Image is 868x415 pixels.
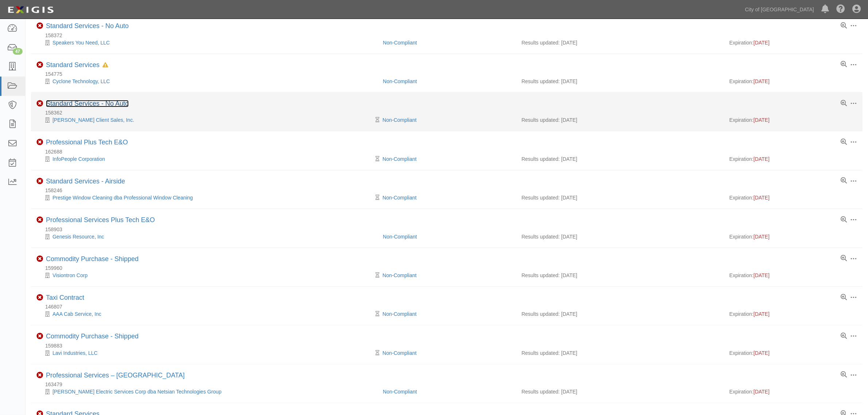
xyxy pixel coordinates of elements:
span: [DATE] [754,272,770,278]
div: Expiration: [729,39,857,46]
div: Expiration: [729,194,857,201]
span: [DATE] [754,117,770,123]
span: [DATE] [754,40,770,46]
div: Expiration: [729,272,857,279]
i: Pending Review [375,311,379,317]
div: AAA Cab Service, Inc [36,310,377,318]
a: View results summary [841,294,847,301]
a: [PERSON_NAME] Client Sales, Inc. [52,117,134,123]
a: View results summary [841,139,847,146]
i: Non-Compliant [36,294,43,301]
i: Non-Compliant [36,372,43,379]
a: Non-Compliant [383,234,417,240]
a: Non-Compliant [382,311,416,317]
div: Results updated: [DATE] [522,78,719,85]
a: Speakers You Need, LLC [52,40,110,46]
i: Pending Review [375,117,379,123]
div: 158372 [36,32,863,39]
i: Non-Compliant [36,100,43,107]
div: Standard Services - Airside [46,178,125,186]
span: [DATE] [754,78,770,84]
div: Franklin Covey Client Sales, Inc. [36,116,377,124]
div: Expiration: [729,349,857,357]
div: 159960 [36,264,863,272]
a: City of [GEOGRAPHIC_DATA] [742,2,818,17]
a: Non-Compliant [382,272,416,278]
div: Cyclone Technology, LLC [36,78,377,85]
a: View results summary [841,61,847,68]
div: Prestige Window Cleaning dba Professional Window Cleaning [36,194,377,201]
a: Standard Services - No Auto [46,100,129,107]
div: Expiration: [729,155,857,163]
a: Professional Plus Tech E&O [46,139,128,146]
a: View results summary [841,217,847,223]
a: Standard Services [46,61,100,69]
i: Pending Review [375,195,379,200]
span: [DATE] [754,156,770,162]
a: View results summary [841,372,847,378]
div: 158246 [36,187,863,194]
div: Results updated: [DATE] [522,194,719,201]
div: Taxi Contract [46,294,84,302]
div: Standard Services [46,61,108,69]
div: Professional Services – Airside [46,372,184,380]
a: View results summary [841,100,847,107]
a: Standard Services - Airside [46,178,125,185]
div: Genesis Resource, Inc [36,233,377,240]
a: Professional Services – [GEOGRAPHIC_DATA] [46,372,184,379]
i: Non-Compliant [36,333,43,340]
a: Non-Compliant [383,389,417,395]
a: View results summary [841,255,847,262]
a: Cyclone Technology, LLC [52,78,110,84]
a: InfoPeople Corporation [52,156,105,162]
div: InfoPeople Corporation [36,155,377,163]
div: Speakers You Need, LLC [36,39,377,46]
div: Lavi Industries, LLC [36,349,377,357]
a: [PERSON_NAME] Electric Services Corp dba Netsian Technologies Group [52,389,222,395]
div: Expiration: [729,78,857,85]
i: Non-Compliant [36,23,43,29]
div: 158362 [36,109,863,116]
div: Results updated: [DATE] [522,349,719,357]
div: Commodity Purchase - Shipped [46,255,139,263]
div: 47 [13,48,23,55]
div: Results updated: [DATE] [522,272,719,279]
div: Commodity Purchase - Shipped [46,333,139,341]
div: Standard Services - No Auto [46,100,129,108]
a: Non-Compliant [382,117,416,123]
a: View results summary [841,333,847,340]
i: Non-Compliant [36,139,43,146]
span: [DATE] [754,234,770,240]
div: Results updated: [DATE] [522,116,719,124]
a: Commodity Purchase - Shipped [46,255,139,263]
i: Pending Review [375,156,379,162]
i: Help Center - Complianz [836,5,845,14]
div: 154775 [36,70,863,78]
div: Standard Services - No Auto [46,22,129,30]
a: AAA Cab Service, Inc [52,311,101,317]
div: 162688 [36,148,863,155]
a: Taxi Contract [46,294,84,301]
div: 163479 [36,381,863,388]
span: [DATE] [754,350,770,356]
a: Genesis Resource, Inc [52,234,104,240]
div: Professional Plus Tech E&O [46,139,128,147]
i: Non-Compliant [36,178,43,185]
div: Results updated: [DATE] [522,388,719,395]
i: Non-Compliant [36,256,43,262]
i: In Default since 09/09/2025 [102,63,108,68]
a: View results summary [841,23,847,29]
div: 146807 [36,303,863,310]
div: 158903 [36,226,863,233]
div: Expiration: [729,388,857,395]
a: Non-Compliant [382,156,416,162]
i: Non-Compliant [36,217,43,223]
div: Expiration: [729,310,857,318]
div: 159883 [36,342,863,349]
i: Pending Review [375,350,379,356]
div: Results updated: [DATE] [522,233,719,240]
div: Expiration: [729,233,857,240]
span: [DATE] [754,195,770,201]
a: View results summary [841,178,847,184]
div: Visiontron Corp [36,272,377,279]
